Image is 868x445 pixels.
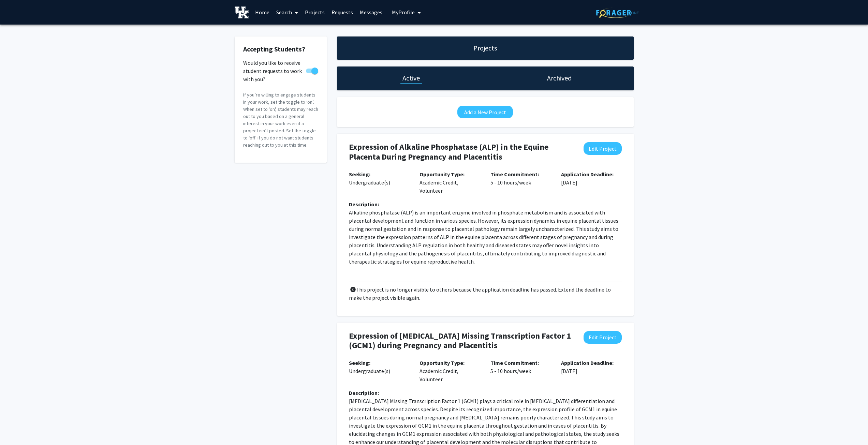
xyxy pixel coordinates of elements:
[349,200,622,208] div: Description:
[490,171,539,178] b: Time Commitment:
[561,359,622,375] p: [DATE]
[420,359,465,366] b: Opportunity Type:
[561,170,622,187] p: [DATE]
[349,171,370,178] b: Seeking:
[328,0,356,24] a: Requests
[547,73,572,83] h1: Archived
[349,389,622,397] div: Description:
[402,73,420,83] h1: Active
[349,285,622,302] p: This project is no longer visible to others because the application deadline has passed. Extend t...
[235,6,249,18] img: University of Kentucky Logo
[349,208,622,266] p: Alkaline phosphatase (ALP) is an important enzyme involved in phosphate metabolism and is associa...
[473,43,497,53] h1: Projects
[349,359,410,375] p: Undergraduate(s)
[420,170,480,195] p: Academic Credit, Volunteer
[243,91,318,149] p: If you’re willing to engage students in your work, set the toggle to ‘on’. When set to 'on', stud...
[5,414,29,440] iframe: Chat
[490,359,539,366] b: Time Commitment:
[392,9,415,16] span: My Profile
[457,106,513,118] button: Add a New Project
[420,359,480,383] p: Academic Credit, Volunteer
[420,171,465,178] b: Opportunity Type:
[356,0,386,24] a: Messages
[490,359,551,375] p: 5 - 10 hours/week
[301,0,328,24] a: Projects
[490,170,551,187] p: 5 - 10 hours/week
[349,331,573,351] h4: Expression of [MEDICAL_DATA] Missing Transcription Factor 1 (GCM1) during Pregnancy and Placentitis
[273,0,301,24] a: Search
[561,171,614,178] b: Application Deadline:
[252,0,273,24] a: Home
[561,359,614,366] b: Application Deadline:
[584,142,622,155] button: Edit Project
[349,359,370,366] b: Seeking:
[596,8,639,18] img: ForagerOne Logo
[243,59,303,83] span: Would you like to receive student requests to work with you?
[349,142,573,162] h4: Expression of Alkaline Phosphatase (ALP) in the Equine Placenta During Pregnancy and Placentitis
[243,45,318,53] h2: Accepting Students?
[584,331,622,344] button: Edit Project
[349,170,410,187] p: Undergraduate(s)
